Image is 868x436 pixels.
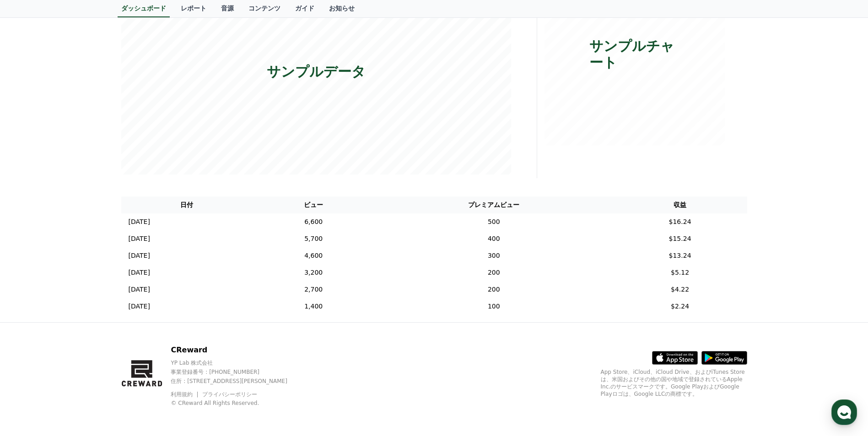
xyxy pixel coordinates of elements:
[3,290,60,313] a: Home
[252,298,375,315] td: 1,400
[613,281,747,298] td: $4.22
[171,368,303,376] p: 事業登録番号 : [PHONE_NUMBER]
[121,197,253,213] th: 日付
[613,213,747,230] td: $16.24
[601,368,747,398] p: App Store、iCloud、iCloud Drive、およびiTunes Storeは、米国およびその他の国や地域で登録されているApple Inc.のサービスマークです。Google P...
[375,230,613,247] td: 400
[171,399,303,407] p: © CReward All Rights Reserved.
[267,63,366,80] p: サンプルデータ
[252,213,375,230] td: 6,600
[202,391,257,398] a: プライバシーポリシー
[171,345,303,356] p: CReward
[129,285,150,294] p: [DATE]
[252,247,375,264] td: 4,600
[135,303,158,311] span: Settings
[252,197,375,213] th: ビュー
[375,264,613,281] td: 200
[252,264,375,281] td: 3,200
[129,268,150,277] p: [DATE]
[375,213,613,230] td: 500
[129,251,150,261] p: [DATE]
[76,304,103,311] span: Messages
[171,391,199,398] a: 利用規約
[613,197,747,213] th: 収益
[60,290,118,313] a: Messages
[129,302,150,311] p: [DATE]
[129,234,150,244] p: [DATE]
[129,217,150,227] p: [DATE]
[375,197,613,213] th: プレミアムビュー
[252,281,375,298] td: 2,700
[375,298,613,315] td: 100
[375,247,613,264] td: 300
[613,264,747,281] td: $5.12
[171,359,303,367] p: YP Lab 株式会社
[23,303,39,311] span: Home
[252,230,375,247] td: 5,700
[613,247,747,264] td: $13.24
[613,298,747,315] td: $2.24
[171,378,303,385] p: 住所 : [STREET_ADDRESS][PERSON_NAME]
[118,290,176,313] a: Settings
[589,37,679,70] p: サンプルチャート
[613,230,747,247] td: $15.24
[375,281,613,298] td: 200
